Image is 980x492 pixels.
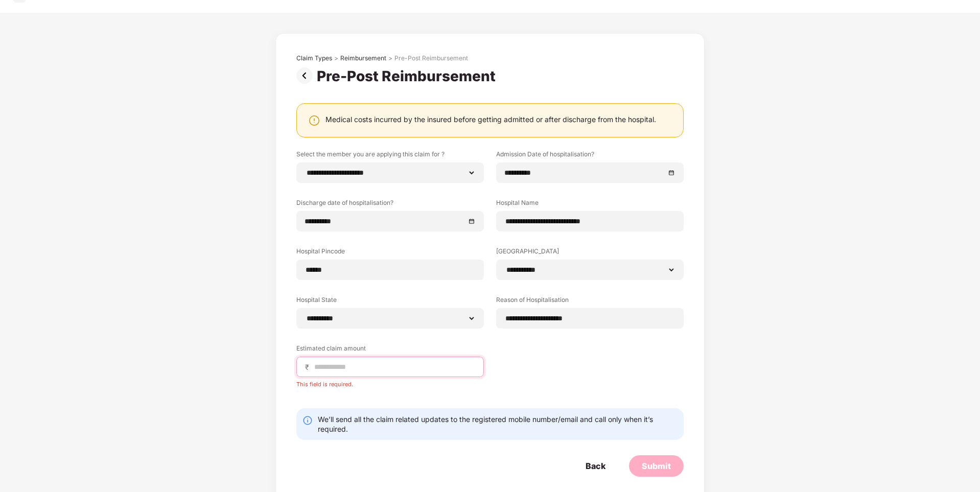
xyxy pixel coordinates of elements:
img: svg+xml;base64,PHN2ZyBpZD0iSW5mby0yMHgyMCIgeG1sbnM9Imh0dHA6Ly93d3cudzMub3JnLzIwMDAvc3ZnIiB3aWR0aD... [302,415,313,426]
label: Hospital Pincode [296,247,484,260]
label: Estimated claim amount [296,344,484,357]
div: This field is required. [296,377,484,388]
label: Hospital Name [496,198,684,211]
div: Claim Types [296,54,332,62]
div: Medical costs incurred by the insured before getting admitted or after discharge from the hospital. [325,114,656,124]
div: Pre-Post Reimbursement [317,67,500,85]
img: svg+xml;base64,PHN2ZyBpZD0iUHJldi0zMngzMiIgeG1sbnM9Imh0dHA6Ly93d3cudzMub3JnLzIwMDAvc3ZnIiB3aWR0aD... [296,67,317,84]
label: Hospital State [296,295,484,308]
div: Submit [642,460,671,472]
div: > [388,54,392,62]
img: svg+xml;base64,PHN2ZyBpZD0iV2FybmluZ18tXzI0eDI0IiBkYXRhLW5hbWU9Ildhcm5pbmcgLSAyNHgyNCIgeG1sbnM9Im... [308,114,320,127]
span: ₹ [305,362,313,372]
label: Select the member you are applying this claim for ? [296,150,484,162]
div: Reimbursement [340,54,386,62]
label: Discharge date of hospitalisation? [296,198,484,211]
div: Pre-Post Reimbursement [394,54,468,62]
label: Reason of Hospitalisation [496,295,684,308]
label: Admission Date of hospitalisation? [496,150,684,162]
div: > [334,54,338,62]
div: We’ll send all the claim related updates to the registered mobile number/email and call only when... [318,414,678,434]
div: Back [586,460,605,472]
label: [GEOGRAPHIC_DATA] [496,247,684,260]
